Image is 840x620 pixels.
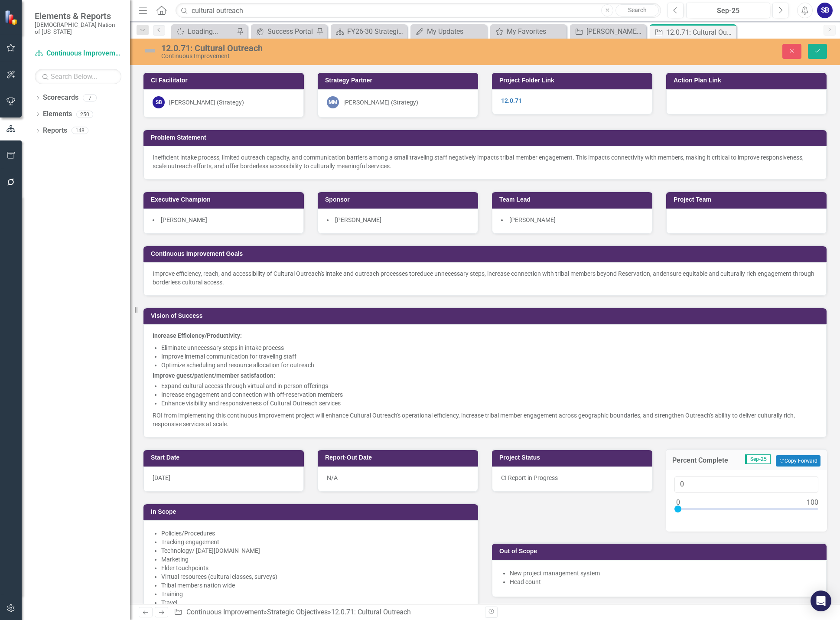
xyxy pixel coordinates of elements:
span: Travel [161,599,177,606]
span: Expand cultural access through virtual and in-person offerings [161,382,328,389]
h3: Project Folder Link [499,77,648,84]
span: Elder touchpoints [161,565,208,571]
a: Elements [43,109,72,119]
p: ​ [161,361,817,369]
a: Continuous Improvement [35,49,121,59]
div: N/A [318,467,478,492]
span: Eliminate unnecessary steps in intake process [161,344,284,351]
a: Loading... [173,26,234,37]
div: 250 [76,111,93,118]
h3: Vision of Success [151,313,822,319]
div: Loading... [188,26,234,37]
button: SB [817,3,833,18]
a: 12.0.71 [501,97,522,104]
span: Marketing [161,556,189,563]
p: ​ [161,529,469,538]
span: reduce unnecessary steps, increase connection with tribal members beyond Reservation, and [415,270,663,277]
p: ​ [153,371,817,380]
p: ​ [510,569,817,578]
h3: CI Facilitator [151,77,300,84]
p: ​ [161,343,817,352]
p: ​ [510,578,817,586]
p: ​ [161,572,469,581]
h3: Start Date [151,454,300,461]
h3: Team Lead [499,196,648,203]
span: Elements & Reports [35,11,121,21]
div: Sep-25 [689,6,767,16]
div: Success Portal [267,26,314,37]
span: New project management system [510,570,600,577]
p: ​ [161,390,817,399]
span: [PERSON_NAME] [509,216,556,223]
button: Sep-25 [686,3,770,18]
div: [PERSON_NAME] Monthly CI Review - Progress + Action Plan [586,26,644,37]
div: MM [327,96,339,108]
h3: Action Plan Link [674,77,822,84]
div: 7 [83,94,97,101]
div: 12.0.71: Cultural Outreach [666,27,734,38]
div: [PERSON_NAME] (Strategy) [169,98,244,107]
a: Strategic Objectives [267,608,328,616]
p: ​ [161,564,469,572]
a: Reports [43,126,67,136]
p: ​ [161,352,817,361]
h3: Executive Champion [151,196,300,203]
a: Search [615,4,659,16]
p: Inefficient intake process, limited outreach capacity, and communication barriers among a small t... [153,153,817,170]
span: Sep-25 [745,454,771,464]
h3: Report-Out Date [325,454,474,461]
h3: In Scope [151,509,474,515]
input: Search ClearPoint... [176,3,661,18]
h3: Out of Scope [499,548,822,555]
a: Continuous Improvement [186,608,264,616]
span: Tracking engagement [161,538,219,545]
span: Tribal members nation wide [161,582,235,589]
button: Copy Forward [776,455,820,467]
p: ​ [161,581,469,590]
h3: Continuous Improvement Goals [151,251,822,257]
div: Open Intercom Messenger [811,591,831,611]
span: Increase Efficiency/Productivity: [153,332,242,339]
input: Search Below... [35,69,121,84]
div: [PERSON_NAME] (Strategy) [343,98,418,107]
span: ensure equitable and culturally rich engagement through borderless cultural access. [153,270,814,286]
div: FY26-30 Strategic Plan [347,26,405,37]
div: My Updates [427,26,485,37]
p: ​ [161,538,469,546]
div: My Favorites [507,26,564,37]
span: Increase engagement and connection with off-reservation members [161,391,343,398]
div: 12.0.71: Cultural Outreach [161,43,527,53]
span: Technology/ [DATE][DOMAIN_NAME] [161,547,260,554]
span: Enhance visibility and responsiveness of Cultural Outreach services [161,400,341,407]
p: ​ [161,546,469,555]
span: CI Report in Progress [501,474,558,481]
img: Not Defined [143,44,157,58]
span: Improve guest/patient/member satisfaction: [153,372,275,379]
p: ​ [153,331,817,342]
span: Optimize scheduling and resource allocation for outreach [161,362,314,369]
h3: Percent Complete [672,457,735,464]
div: » » [174,607,479,617]
a: [PERSON_NAME] Monthly CI Review - Progress + Action Plan [572,26,644,37]
small: [DEMOGRAPHIC_DATA] Nation of [US_STATE] [35,21,121,36]
a: Scorecards [43,93,78,103]
p: ​ [161,382,817,390]
div: 12.0.71: Cultural Outreach [331,608,411,616]
span: Improve efficiency, reach, and accessibility of Cultural Outreach's intake and outreach processes to [153,270,415,277]
span: [PERSON_NAME] [335,216,381,223]
a: My Updates [413,26,485,37]
span: Head count [510,578,541,585]
h3: Strategy Partner [325,77,474,84]
a: FY26-30 Strategic Plan [333,26,405,37]
a: My Favorites [492,26,564,37]
span: Improve internal communication for traveling staff [161,353,296,360]
a: Success Portal [253,26,314,37]
div: SB [153,96,165,108]
h3: Project Team [674,196,822,203]
p: ​ [161,555,469,564]
span: [PERSON_NAME] [161,216,207,223]
span: Training [161,591,183,597]
span: Virtual resources (cultural classes, surveys) [161,573,277,580]
h3: Sponsor [325,196,474,203]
